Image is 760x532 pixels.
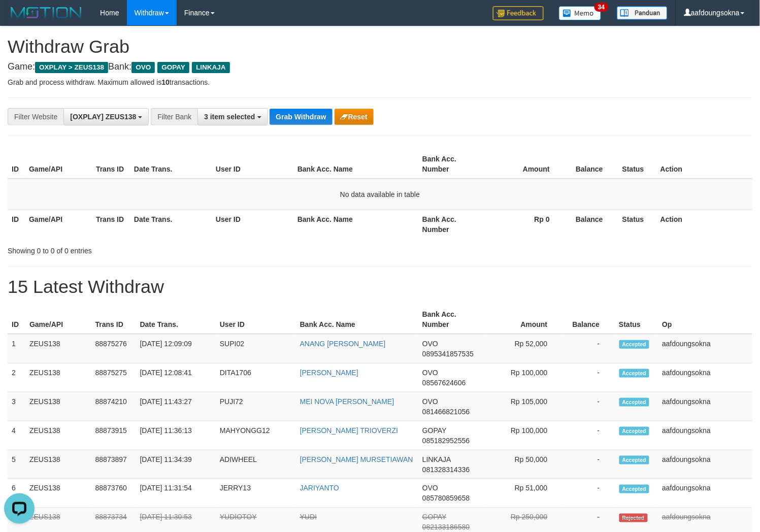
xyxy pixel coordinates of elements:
[8,363,25,392] td: 2
[300,426,398,435] a: [PERSON_NAME] TRIOVERZI
[216,305,296,334] th: User ID
[300,340,386,348] a: ANANG [PERSON_NAME]
[35,62,108,73] span: OXPLAY > ZEUS138
[485,305,563,334] th: Amount
[300,513,317,521] a: YUDI
[25,210,92,239] th: Game/API
[91,305,136,334] th: Trans ID
[418,210,485,239] th: Bank Acc. Number
[656,210,752,239] th: Action
[131,62,155,73] span: OVO
[618,150,656,179] th: Status
[485,392,563,421] td: Rp 105,000
[619,514,648,522] span: Rejected
[25,450,91,479] td: ZEUS138
[8,421,25,450] td: 4
[563,479,615,508] td: -
[559,6,602,20] img: Button%20Memo.svg
[157,62,189,73] span: GOPAY
[8,150,25,179] th: ID
[658,479,752,508] td: aafdoungsokna
[563,392,615,421] td: -
[216,421,296,450] td: MAHYONGG12
[25,421,91,450] td: ZEUS138
[422,437,470,445] span: Copy 085182952556 to clipboard
[25,392,91,421] td: ZEUS138
[136,363,216,392] td: [DATE] 12:08:41
[619,369,650,378] span: Accepted
[130,150,212,179] th: Date Trans.
[300,369,358,377] a: [PERSON_NAME]
[335,109,374,125] button: Reset
[216,450,296,479] td: ADIWHEEL
[8,450,25,479] td: 5
[91,450,136,479] td: 88873897
[485,363,563,392] td: Rp 100,000
[8,305,25,334] th: ID
[418,305,485,334] th: Bank Acc. Number
[212,150,293,179] th: User ID
[565,150,618,179] th: Balance
[619,427,650,436] span: Accepted
[485,150,565,179] th: Amount
[136,392,216,421] td: [DATE] 11:43:27
[136,334,216,363] td: [DATE] 12:09:09
[293,210,418,239] th: Bank Acc. Name
[300,397,394,406] a: MEI NOVA [PERSON_NAME]
[136,450,216,479] td: [DATE] 11:34:39
[8,479,25,508] td: 6
[563,305,615,334] th: Balance
[658,334,752,363] td: aafdoungsokna
[270,109,332,125] button: Grab Withdraw
[8,77,752,87] p: Grab and process withdraw. Maximum allowed is transactions.
[619,398,650,407] span: Accepted
[8,5,85,20] img: MOTION_logo.png
[658,450,752,479] td: aafdoungsokna
[485,479,563,508] td: Rp 51,000
[658,363,752,392] td: aafdoungsokna
[563,450,615,479] td: -
[418,150,485,179] th: Bank Acc. Number
[422,465,470,474] span: Copy 081328314336 to clipboard
[216,392,296,421] td: PUJI72
[216,334,296,363] td: SUPI02
[91,363,136,392] td: 88875275
[8,334,25,363] td: 1
[136,421,216,450] td: [DATE] 11:36:13
[656,150,752,179] th: Action
[4,4,35,35] button: Open LiveChat chat widget
[296,305,418,334] th: Bank Acc. Name
[485,450,563,479] td: Rp 50,000
[92,210,130,239] th: Trans ID
[300,484,339,492] a: JARIYANTO
[192,62,230,73] span: LINKAJA
[422,455,451,463] span: LINKAJA
[422,379,466,387] span: Copy 08567624606 to clipboard
[91,334,136,363] td: 88875276
[63,108,149,125] button: [OXPLAY] ZEUS138
[485,421,563,450] td: Rp 100,000
[485,210,565,239] th: Rp 0
[212,210,293,239] th: User ID
[25,334,91,363] td: ZEUS138
[8,62,752,72] h4: Game: Bank:
[8,210,25,239] th: ID
[136,305,216,334] th: Date Trans.
[8,277,752,297] h1: 15 Latest Withdraw
[151,108,197,125] div: Filter Bank
[8,242,309,256] div: Showing 0 to 0 of 0 entries
[25,150,92,179] th: Game/API
[422,340,438,348] span: OVO
[8,179,752,210] td: No data available in table
[422,350,474,358] span: Copy 0895341857535 to clipboard
[300,455,413,463] a: [PERSON_NAME] MURSETIAWAN
[422,484,438,492] span: OVO
[422,397,438,406] span: OVO
[92,150,130,179] th: Trans ID
[216,363,296,392] td: DITA1706
[619,456,650,464] span: Accepted
[619,485,650,493] span: Accepted
[619,340,650,349] span: Accepted
[70,113,136,121] span: [OXPLAY] ZEUS138
[658,392,752,421] td: aafdoungsokna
